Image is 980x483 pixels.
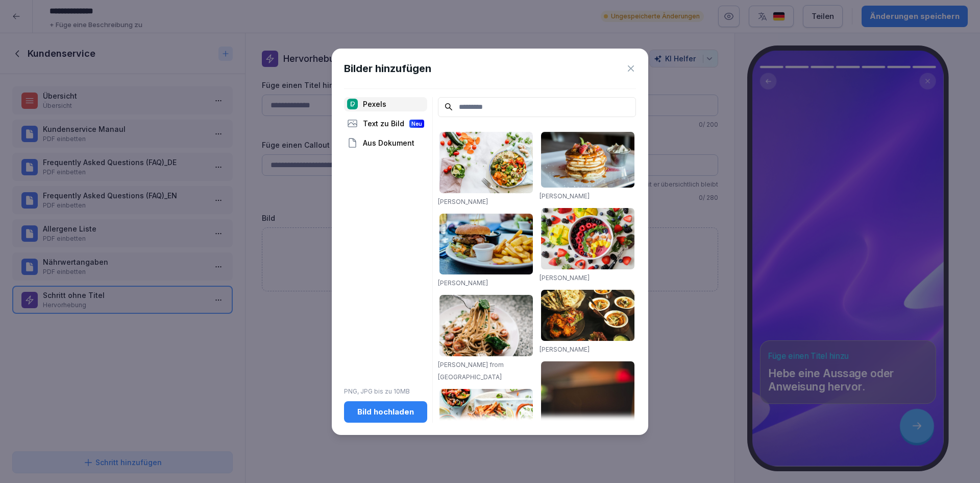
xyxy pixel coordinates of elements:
button: Bild hochladen [344,401,427,423]
a: [PERSON_NAME] [540,274,590,282]
a: [PERSON_NAME] from [GEOGRAPHIC_DATA] [438,361,504,381]
a: [PERSON_NAME] [438,198,488,205]
h1: Bilder hinzufügen [344,61,431,76]
a: [PERSON_NAME] [438,279,488,287]
div: Aus Dokument [344,136,427,150]
img: pexels.png [347,99,358,109]
div: Bild hochladen [352,406,419,418]
p: PNG, JPG bis zu 10MB [344,387,427,396]
div: Text zu Bild [344,117,427,131]
a: [PERSON_NAME] [540,192,590,200]
div: Pexels [344,97,427,111]
a: [PERSON_NAME] [540,346,590,353]
div: Neu [409,120,424,128]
